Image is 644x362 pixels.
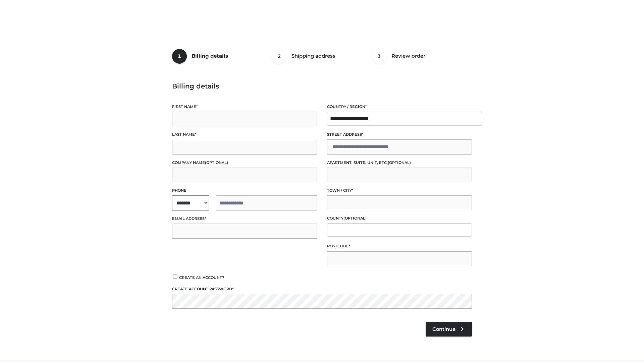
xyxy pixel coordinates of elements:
span: Review order [391,53,425,59]
span: Continue [432,326,455,332]
span: (optional) [343,216,367,221]
span: 1 [172,49,187,64]
span: 2 [272,49,287,64]
span: Billing details [192,53,228,59]
h3: Billing details [172,82,472,90]
label: Last name [172,131,317,138]
label: Apartment, suite, unit, etc. [327,160,472,166]
label: County [327,215,472,222]
label: First name [172,104,317,110]
label: Create account password [172,286,472,292]
label: Email address [172,216,317,222]
label: Town / City [327,187,472,194]
span: Shipping address [291,53,335,59]
label: Phone [172,187,317,194]
label: Postcode [327,243,472,249]
span: (optional) [205,160,228,165]
span: (optional) [388,160,411,165]
input: Create an account? [172,275,178,279]
label: Street address [327,131,472,138]
span: 3 [372,49,387,64]
label: Company name [172,160,317,166]
label: Country / Region [327,104,472,110]
span: Create an account? [179,275,224,280]
a: Continue [426,322,472,337]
